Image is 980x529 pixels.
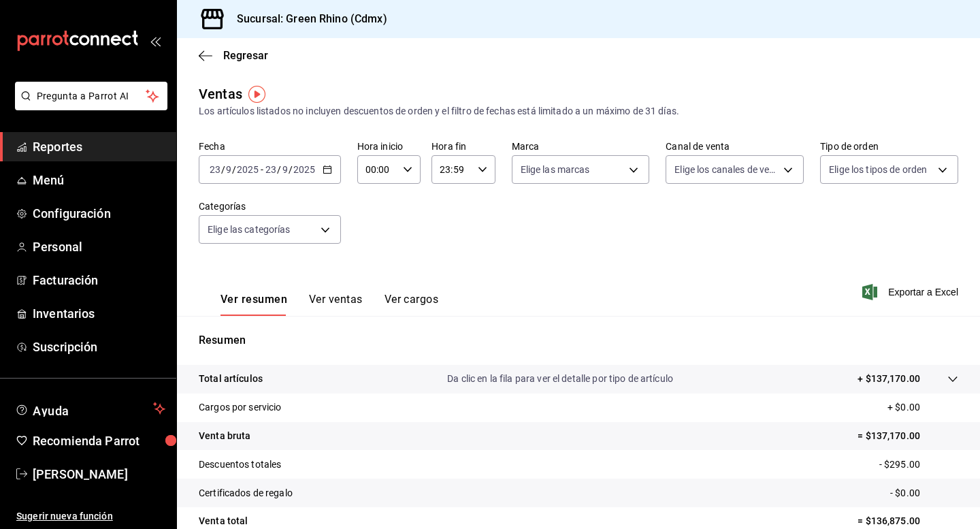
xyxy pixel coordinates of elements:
img: Tooltip marker [248,86,265,103]
button: Ver resumen [220,293,287,316]
button: open_drawer_menu [150,35,161,46]
span: Sugerir nueva función [16,509,165,524]
button: Regresar [199,49,268,62]
input: -- [225,164,232,175]
span: Pregunta a Parrot AI [37,89,146,103]
label: Hora fin [431,142,495,151]
label: Fecha [199,142,341,151]
button: Ver cargos [385,293,439,316]
input: ---- [293,164,316,175]
label: Categorías [199,202,341,211]
a: Pregunta a Parrot AI [10,99,167,113]
span: / [277,164,281,175]
p: Resumen [199,332,958,349]
span: Elige los tipos de orden [829,163,927,176]
span: Regresar [223,49,268,62]
label: Canal de venta [666,142,804,151]
span: Menú [33,171,165,189]
p: - $295.00 [879,458,958,472]
span: / [289,164,293,175]
p: + $137,170.00 [857,372,920,386]
span: Reportes [33,138,165,156]
input: ---- [236,164,259,175]
span: Recomienda Parrot [33,432,165,450]
span: Ayuda [33,400,148,417]
span: - [261,164,263,175]
span: Inventarios [33,304,165,323]
span: Personal [33,238,165,256]
p: Certificados de regalo [199,486,293,500]
span: Configuración [33,204,165,223]
input: -- [265,164,277,175]
button: Exportar a Excel [865,284,958,300]
label: Tipo de orden [820,142,958,151]
span: / [232,164,236,175]
p: Cargos por servicio [199,400,282,415]
p: Venta total [199,514,248,528]
div: Los artículos listados no incluyen descuentos de orden y el filtro de fechas está limitado a un m... [199,104,958,118]
input: -- [209,164,221,175]
p: = $136,875.00 [857,514,958,528]
span: Elige las categorías [208,223,291,236]
p: Venta bruta [199,429,250,443]
button: Ver ventas [309,293,363,316]
div: Ventas [199,84,242,104]
span: Suscripción [33,338,165,356]
input: -- [282,164,289,175]
p: Descuentos totales [199,458,281,472]
p: Da clic en la fila para ver el detalle por tipo de artículo [447,372,673,386]
p: + $0.00 [887,400,958,415]
button: Pregunta a Parrot AI [15,82,167,110]
span: Elige las marcas [521,163,590,176]
span: [PERSON_NAME] [33,465,165,483]
label: Hora inicio [357,142,421,151]
h3: Sucursal: Green Rhino (Cdmx) [226,11,387,27]
label: Marca [512,142,650,151]
span: Facturación [33,271,165,289]
span: / [221,164,225,175]
p: Total artículos [199,372,263,386]
div: navigation tabs [220,293,438,316]
p: = $137,170.00 [857,429,958,443]
span: Elige los canales de venta [674,163,779,176]
p: - $0.00 [890,486,958,500]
